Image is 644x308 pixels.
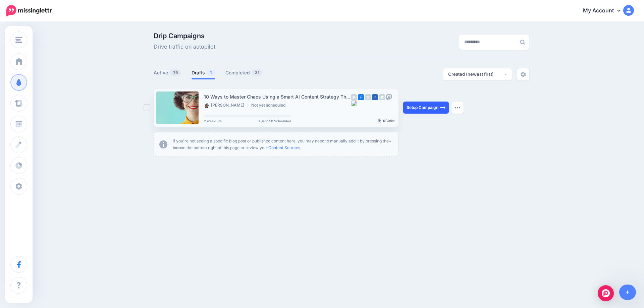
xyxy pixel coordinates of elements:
a: Drafts1 [192,69,215,77]
img: google_business-grey-square.png [379,94,385,100]
img: instagram-grey-square.png [365,94,371,100]
p: If you're not seeing a specific blog post or published content here, you may need to manually add... [173,138,393,151]
img: Missinglettr [6,5,52,16]
div: Created (newest first) [448,71,504,77]
div: Open Intercom Messenger [598,285,614,301]
span: 2 week lite [204,119,222,123]
span: 1 [207,69,215,76]
img: arrow-long-right-white.png [440,105,445,110]
img: search-grey-6.png [520,40,525,45]
img: settings-grey.png [521,72,526,77]
button: Created (newest first) [443,68,512,80]
b: + icon [173,138,391,150]
div: 10 Ways to Master Chaos Using a Smart AI Content Strategy That Works [204,93,351,101]
a: Active75 [154,69,181,77]
li: Not yet scheduled [251,103,289,108]
img: info-circle-grey.png [159,140,167,148]
span: 0 Sent / 0 Scheduled [258,119,291,123]
img: menu.png [15,37,22,43]
img: dots.png [455,107,460,109]
img: facebook-square.png [358,94,364,100]
div: Clicks [378,119,394,123]
img: bluesky-grey-square.png [351,100,357,106]
li: [PERSON_NAME] [204,103,248,108]
span: 75 [170,69,181,76]
img: pointer-grey-darker.png [378,119,381,123]
img: mastodon-grey-square.png [386,94,392,100]
img: twitter-grey-square.png [351,94,357,100]
span: Drip Campaigns [154,33,215,39]
img: linkedin-square.png [372,94,378,100]
a: Content Sources [268,145,300,150]
a: My Account [576,3,634,19]
span: Drive traffic on autopilot [154,43,215,51]
b: 0 [383,119,385,123]
span: 31 [252,69,263,76]
a: Completed31 [225,69,263,77]
a: Setup Campaign [403,102,449,114]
